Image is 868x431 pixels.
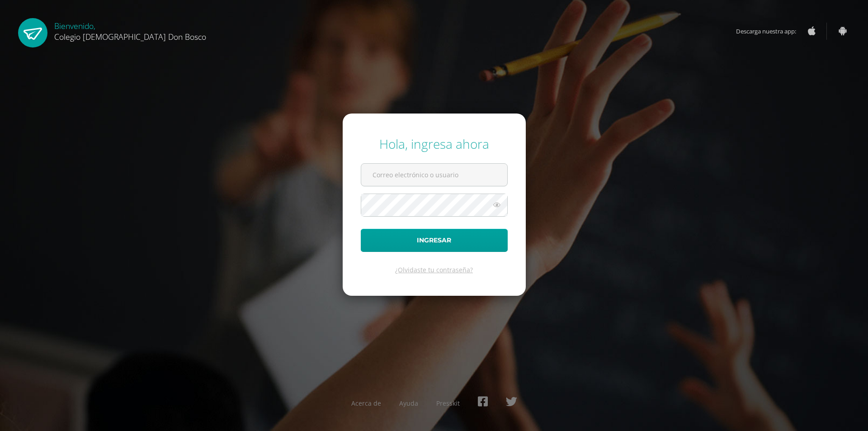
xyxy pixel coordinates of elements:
[54,31,206,42] span: Colegio [DEMOGRAPHIC_DATA] Don Bosco
[361,229,508,252] button: Ingresar
[436,399,460,407] a: Presskit
[736,23,805,40] span: Descarga nuestra app:
[54,18,206,42] div: Bienvenido,
[395,265,473,274] a: ¿Olvidaste tu contraseña?
[399,399,418,407] a: Ayuda
[361,164,507,186] input: Correo electrónico o usuario
[361,135,508,152] div: Hola, ingresa ahora
[351,399,381,407] a: Acerca de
